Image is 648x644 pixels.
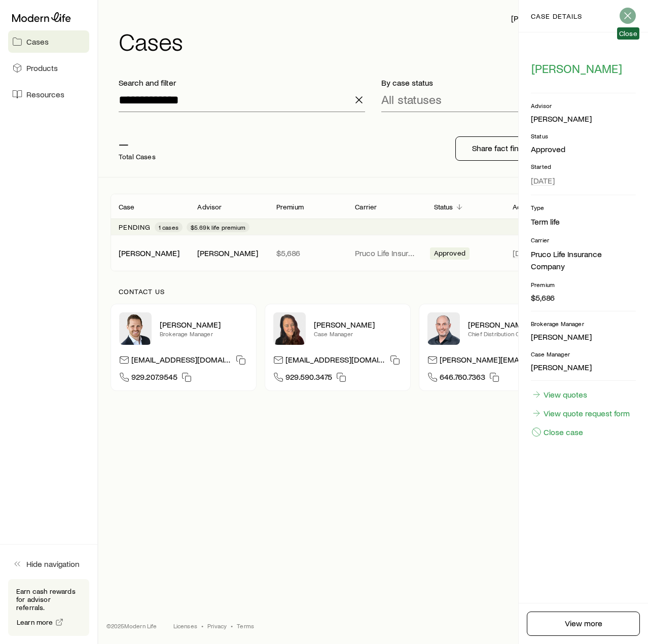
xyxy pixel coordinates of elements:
span: [DATE] [531,175,555,186]
p: Case Manager [531,350,636,358]
span: Learn more [17,619,53,626]
p: case details [531,12,582,20]
div: [PERSON_NAME] [531,114,592,124]
span: Resources [26,89,64,99]
p: Started [531,162,636,170]
a: Privacy [207,622,227,630]
span: Close [619,29,637,38]
p: Carrier [355,203,377,211]
p: $5,686 [276,248,339,258]
span: • [231,622,233,630]
p: Brokerage Manager [531,319,636,328]
p: © 2025 Modern Life [106,622,157,630]
p: Brokerage Manager [160,330,248,338]
span: 929.207.9545 [131,372,177,385]
span: [DATE] [513,248,536,258]
p: Status [434,203,453,211]
button: Hide navigation [8,553,89,575]
p: Contact us [119,288,628,296]
span: 929.590.3475 [285,372,332,385]
p: [PERSON_NAME] [511,13,584,23]
li: Term life [531,216,636,228]
a: Cases [8,30,89,53]
a: Products [8,57,89,79]
p: Carrier [531,236,636,244]
span: Cases [26,37,49,47]
p: Pending [119,223,151,231]
p: Pruco Life Insurance Company [355,248,417,258]
img: Abby McGuigan [273,312,306,345]
a: View quotes [531,389,588,400]
span: Hide navigation [26,559,80,569]
p: By case status [381,78,628,88]
p: [PERSON_NAME][EMAIL_ADDRESS][DOMAIN_NAME] [440,354,540,368]
div: [PERSON_NAME] [197,248,258,259]
button: [PERSON_NAME] [531,61,623,77]
li: Pruco Life Insurance Company [531,248,636,272]
a: View quote request form [531,408,630,419]
div: [PERSON_NAME] [119,248,179,259]
span: 1 cases [159,223,178,231]
p: Case [119,203,135,211]
p: [PERSON_NAME] [468,319,556,330]
p: Advisor [531,101,636,110]
p: Case Manager [314,330,402,338]
p: Status [531,132,636,140]
span: [PERSON_NAME] [531,61,622,76]
p: Search and filter [119,78,365,88]
p: [EMAIL_ADDRESS][DOMAIN_NAME] [131,354,232,368]
p: Advisor [197,203,222,211]
img: Nick Weiler [119,312,152,345]
span: • [201,622,203,630]
p: All statuses [381,92,442,106]
a: Terms [237,622,254,630]
p: Added [513,203,534,211]
p: Premium [276,203,304,211]
span: $5.69k life premium [191,223,245,231]
p: Type [531,203,636,211]
p: Total Cases [119,153,156,161]
p: $5,686 [531,293,636,303]
div: Earn cash rewards for advisor referrals.Learn more [8,579,89,636]
p: Approved [531,144,636,154]
img: Dan Pierson [427,312,460,345]
p: Earn cash rewards for advisor referrals. [16,587,81,612]
p: [PERSON_NAME] [314,319,402,330]
div: Client cases [111,194,636,271]
span: Approved [434,249,465,260]
p: Share fact finder [472,143,530,153]
a: Resources [8,83,89,105]
p: — [119,136,156,151]
p: Premium [531,280,636,289]
span: 646.760.7363 [440,372,485,385]
h1: Cases [119,29,636,53]
p: [PERSON_NAME] [531,332,636,342]
a: Licenses [173,622,197,630]
p: [EMAIL_ADDRESS][DOMAIN_NAME] [285,354,386,368]
p: [PERSON_NAME] [160,319,248,330]
a: View more [527,612,640,636]
p: [PERSON_NAME] [531,362,636,372]
button: Share fact finder [455,136,547,161]
button: [PERSON_NAME] [511,13,585,25]
a: [PERSON_NAME] [119,248,179,258]
button: Close case [531,426,584,438]
span: Products [26,63,58,73]
p: Chief Distribution Officer [468,330,556,338]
